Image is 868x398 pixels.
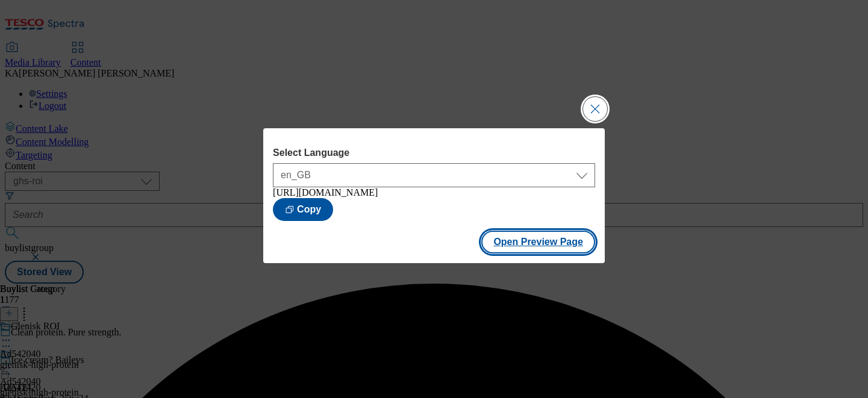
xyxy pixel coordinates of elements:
label: Select Language [273,148,595,158]
div: [URL][DOMAIN_NAME] [273,187,595,198]
button: Open Preview Page [481,231,595,253]
button: Close Modal [583,97,607,121]
button: Copy [273,198,333,221]
div: Modal [263,128,605,263]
